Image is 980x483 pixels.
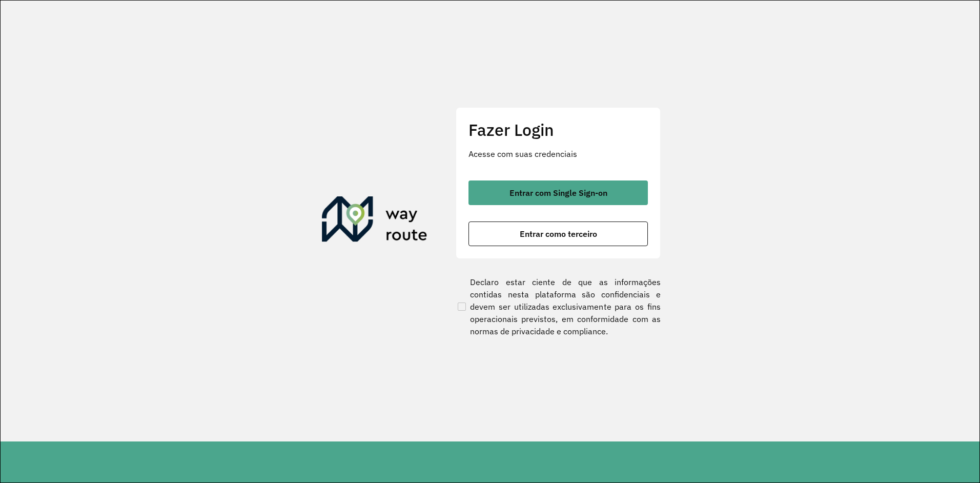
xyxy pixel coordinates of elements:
label: Declaro estar ciente de que as informações contidas nesta plataforma são confidenciais e devem se... [456,276,661,337]
h2: Fazer Login [468,120,648,139]
button: button [468,180,648,205]
button: button [468,222,648,246]
p: Acesse com suas credenciais [468,148,648,160]
span: Entrar com Single Sign-on [509,189,607,197]
img: Roteirizador AmbevTech [322,196,427,246]
span: Entrar como terceiro [520,230,597,238]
